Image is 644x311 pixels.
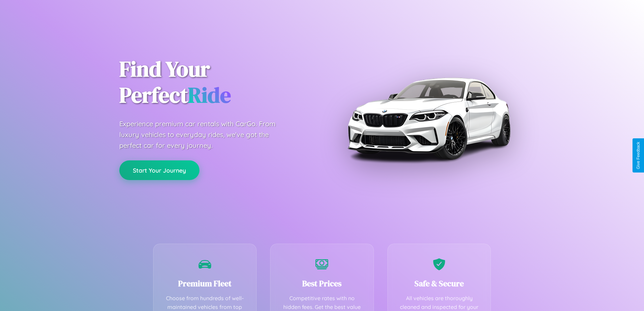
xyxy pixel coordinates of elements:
img: Premium BMW car rental vehicle [344,34,513,203]
span: Ride [188,80,231,110]
h1: Find Your Perfect [119,56,312,108]
button: Start Your Journey [119,160,199,180]
h3: Safe & Secure [398,278,481,289]
h3: Premium Fleet [164,278,246,289]
h3: Best Prices [281,278,363,289]
p: Experience premium car rentals with CarGo. From luxury vehicles to everyday rides, we've got the ... [119,118,288,151]
div: Give Feedback [636,142,641,169]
